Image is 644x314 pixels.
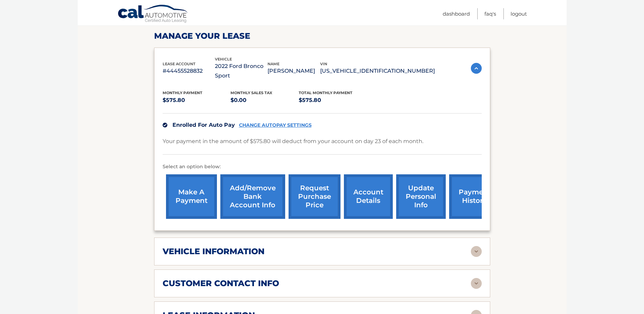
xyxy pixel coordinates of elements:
[154,31,490,41] h2: Manage Your Lease
[231,95,299,105] p: $0.00
[163,62,196,66] span: lease account
[172,122,235,128] span: Enrolled For Auto Pay
[268,62,279,66] span: name
[117,4,189,24] a: Cal Automotive
[471,278,482,289] img: accordion-rest.svg
[163,123,167,127] img: check.svg
[163,278,279,289] h2: customer contact info
[220,174,285,219] a: Add/Remove bank account info
[449,174,500,219] a: payment history
[166,174,217,219] a: make a payment
[484,8,496,19] a: FAQ's
[163,95,231,105] p: $575.80
[163,90,202,95] span: Monthly Payment
[320,66,435,76] p: [US_VEHICLE_IDENTIFICATION_NUMBER]
[299,95,367,105] p: $575.80
[344,174,393,219] a: account details
[443,8,470,19] a: Dashboard
[396,174,446,219] a: update personal info
[163,66,215,76] p: #44455528832
[511,8,527,19] a: Logout
[231,90,272,95] span: Monthly sales Tax
[289,174,341,219] a: request purchase price
[163,163,482,171] p: Select an option below:
[239,122,312,128] a: CHANGE AUTOPAY SETTINGS
[163,137,423,146] p: Your payment in the amount of $575.80 will deduct from your account on day 23 of each month.
[471,246,482,257] img: accordion-rest.svg
[471,63,482,74] img: accordion-active.svg
[268,66,320,76] p: [PERSON_NAME]
[215,57,232,62] span: vehicle
[320,62,327,66] span: vin
[215,62,268,81] p: 2022 Ford Bronco Sport
[299,90,352,95] span: Total Monthly Payment
[163,246,264,257] h2: vehicle information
